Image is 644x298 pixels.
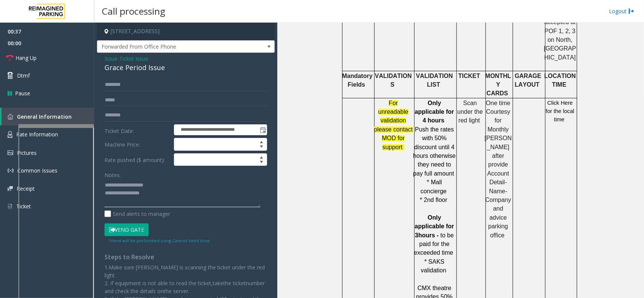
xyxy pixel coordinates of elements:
span: General Information [17,113,72,120]
a: Logout [609,7,635,15]
span: Pause [15,89,30,97]
span: MONTHLY CARDS [485,73,511,97]
span: Receipt [17,185,35,192]
span: Ticket Issue [119,55,148,63]
span: Mandatory Fields [342,73,373,88]
span: One time Courtesy for Monthly [PERSON_NAME] after provide Account Detail- Name- Company and advic... [485,100,512,238]
img: 'icon' [8,186,13,191]
label: Rate pushed ($ amount): [103,153,172,166]
span: etails on [143,287,164,295]
span: Rate Information [16,131,58,138]
span: For unreadable validation please contact MOD for support [374,100,413,150]
img: 'icon' [8,168,14,174]
span: Ticket [16,203,31,210]
img: 'icon' [8,131,12,138]
span: Cash accepted at POF 1, 2, 3 on North, [GEOGRAPHIC_DATA] [544,10,576,61]
span: . [188,287,189,295]
h4: [STREET_ADDRESS] [97,23,275,40]
span: hours - [418,232,439,238]
span: GARAGE LAYOUT [515,73,541,88]
span: LOCATION TIME [544,73,576,88]
span: 1. [105,264,109,271]
span: Increase value [256,138,267,144]
span: VALIDATIONS [375,73,412,88]
img: 'icon' [8,203,12,210]
span: Scan under the red light [457,100,483,124]
a: Click Here for the local time [546,100,575,123]
span: to be paid for the exceeded time [414,232,454,256]
span: Hang Up [15,54,37,62]
div: Grace Period Issue [105,63,267,73]
img: 'icon' [8,150,13,155]
label: Notes: [105,168,121,179]
span: Common Issues [17,167,57,174]
h3: Call processing [98,2,169,20]
span: number and check the d [105,280,265,295]
h4: Steps to Resolve [105,254,267,261]
label: Send alerts to manager [105,210,170,218]
span: * 2nd floor [420,197,447,203]
label: Machine Price: [103,138,172,151]
small: Vend will be performed using Cannot Vend tone [108,238,210,243]
label: Ticket Date: [103,124,172,136]
span: - [117,55,148,62]
span: * Mall concierge [421,179,447,194]
span: 2. If equipment is not able to read the ticket, [105,280,213,287]
span: the ticket [223,280,246,287]
button: Vend Gate [105,223,149,236]
span: Push the rates with 50% discount until 4 hours otherwise they need to pay full amount [413,126,456,177]
span: Decrease value [256,144,267,150]
img: logout [629,7,635,15]
span: the server [164,287,188,295]
span: Issue [105,55,117,63]
span: Forwarded From Office Phone [97,41,239,53]
span: Pictures [17,149,37,156]
span: Make sure [PERSON_NAME] is scanning the ticket under the red light. [105,264,265,279]
span: Only applicable for 3 [415,214,454,238]
span: Decrease value [256,160,267,166]
span: VALIDATION LIST [416,73,453,88]
span: Increase value [256,154,267,160]
span: Only applicable for 4 hours [415,100,454,124]
span: * SAKS validation [421,258,447,274]
span: Toggle popup [258,125,267,135]
img: 'icon' [8,114,13,119]
a: General Information [2,108,94,125]
span: take [213,280,223,287]
span: TICKET [458,73,480,79]
span: Dtmf [17,72,30,79]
